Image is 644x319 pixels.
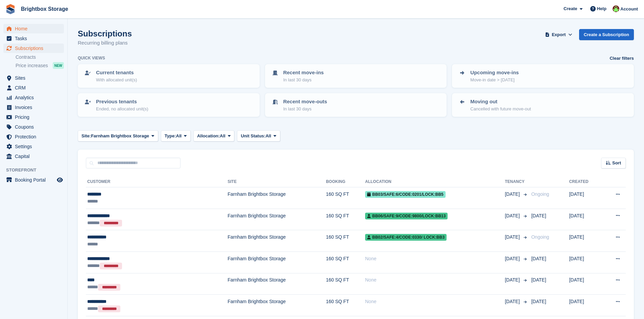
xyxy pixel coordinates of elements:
a: menu [3,24,64,33]
button: Allocation: All [193,130,235,141]
span: BB02/safe:4/code:0330/ lock:BB3 [365,234,447,241]
a: Preview store [56,176,64,184]
p: Recurring billing plans [78,39,132,47]
span: Home [15,24,55,33]
span: Tasks [15,34,55,43]
a: Current tenants With allocated unit(s) [78,65,259,87]
th: Booking [326,177,365,187]
h1: Subscriptions [78,29,132,38]
span: [DATE] [505,212,521,219]
span: [DATE] [531,277,546,283]
p: Cancelled with future move-out [470,106,531,112]
th: Allocation [365,177,505,187]
td: Farnham Brightbox Storage [228,209,326,230]
h6: Quick views [78,55,105,61]
span: Export [552,31,566,38]
span: [DATE] [531,213,546,218]
p: Upcoming move-ins [470,69,519,77]
p: Current tenants [96,69,137,77]
div: None [365,298,505,305]
td: 160 SQ FT [326,187,365,209]
img: stora-icon-8386f47178a22dfd0bd8f6a31ec36ba5ce8667c1dd55bd0f319d3a0aa187defe.svg [5,4,16,14]
td: 160 SQ FT [326,209,365,230]
span: Allocation: [197,133,220,139]
a: menu [3,34,64,43]
p: Previous tenants [96,98,148,106]
a: menu [3,112,64,122]
th: Tenancy [505,177,528,187]
td: Farnham Brightbox Storage [228,187,326,209]
p: Ended, no allocated unit(s) [96,106,148,112]
span: Ongoing [531,234,549,240]
p: Move-in date > [DATE] [470,77,519,83]
span: Coupons [15,122,55,132]
span: BB03/safe:6/code:0201/lock:bb5 [365,191,446,198]
td: Farnham Brightbox Storage [228,273,326,295]
a: Upcoming move-ins Move-in date > [DATE] [453,65,633,87]
span: All [176,133,182,139]
th: Created [569,177,602,187]
a: Clear filters [610,55,634,62]
a: menu [3,122,64,132]
a: menu [3,152,64,161]
td: 160 SQ FT [326,251,365,273]
button: Export [544,29,574,40]
span: CRM [15,83,55,92]
a: menu [3,103,64,112]
a: menu [3,44,64,53]
a: Brightbox Storage [18,3,71,15]
td: Farnham Brightbox Storage [228,230,326,252]
a: menu [3,175,64,185]
button: Type: All [161,130,191,141]
span: [DATE] [505,234,521,241]
button: Unit Status: All [237,130,280,141]
a: menu [3,142,64,151]
th: Customer [86,177,228,187]
span: [DATE] [531,299,546,304]
a: Create a Subscription [579,29,634,40]
td: [DATE] [569,295,602,316]
span: Settings [15,142,55,151]
button: Site: Farnham Brightbox Storage [78,130,158,141]
a: menu [3,132,64,141]
span: Subscriptions [15,44,55,53]
span: Type: [165,133,176,139]
a: Contracts [16,54,64,60]
p: Recent move-ins [283,69,324,77]
span: Capital [15,152,55,161]
td: [DATE] [569,273,602,295]
span: Protection [15,132,55,141]
span: Storefront [6,167,67,174]
span: Ongoing [531,191,549,197]
span: Price increases [16,62,48,69]
td: 160 SQ FT [326,273,365,295]
p: Moving out [470,98,531,106]
span: [DATE] [505,191,521,198]
a: menu [3,83,64,92]
span: Sites [15,73,55,83]
span: BB06/safe:9/code:9800/lock:bb13 [365,213,448,219]
span: Farnham Brightbox Storage [91,133,149,139]
span: Pricing [15,112,55,122]
td: 160 SQ FT [326,230,365,252]
a: menu [3,73,64,83]
span: Sort [612,160,621,166]
p: With allocated unit(s) [96,77,137,83]
span: All [265,133,271,139]
a: Previous tenants Ended, no allocated unit(s) [78,94,259,116]
th: Site [228,177,326,187]
td: Farnham Brightbox Storage [228,251,326,273]
a: Recent move-outs In last 30 days [266,94,446,116]
td: 160 SQ FT [326,295,365,316]
img: Marlena [613,5,619,12]
p: In last 30 days [283,77,324,83]
span: Booking Portal [15,175,55,185]
td: [DATE] [569,251,602,273]
span: [DATE] [505,298,521,305]
td: [DATE] [569,230,602,252]
div: None [365,276,505,284]
span: Unit Status: [241,133,265,139]
span: Analytics [15,93,55,102]
span: Create [564,5,577,12]
p: In last 30 days [283,106,327,112]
